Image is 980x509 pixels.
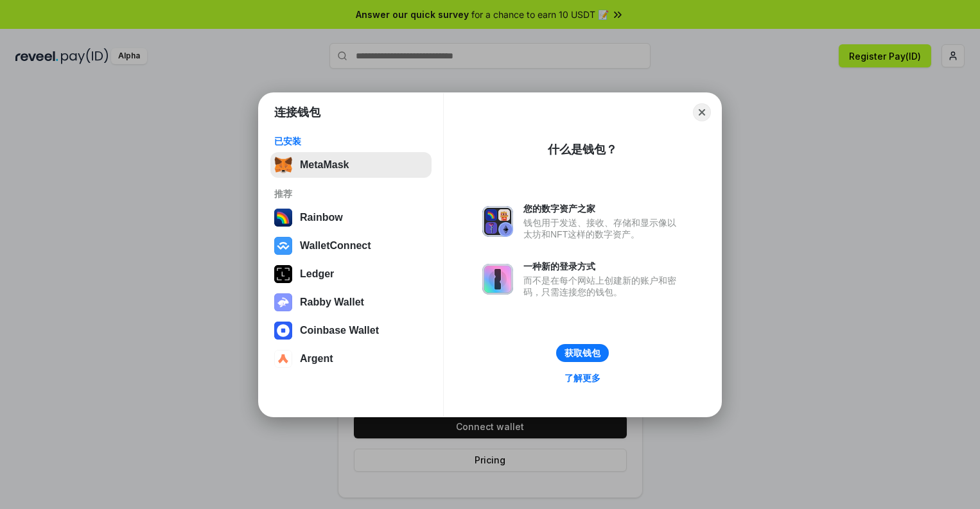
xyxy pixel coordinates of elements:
div: WalletConnect [300,240,371,252]
button: Rainbow [270,205,432,230]
div: 而不是在每个网站上创建新的账户和密码，只需连接您的钱包。 [523,275,683,298]
img: svg+xml,%3Csvg%20width%3D%2228%22%20height%3D%2228%22%20viewBox%3D%220%200%2028%2028%22%20fill%3D... [274,322,292,340]
div: MetaMask [300,159,349,171]
div: 获取钱包 [564,347,600,359]
div: Coinbase Wallet [300,325,379,336]
div: Ledger [300,268,334,280]
img: svg+xml,%3Csvg%20xmlns%3D%22http%3A%2F%2Fwww.w3.org%2F2000%2Fsvg%22%20fill%3D%22none%22%20viewBox... [482,264,513,295]
button: Ledger [270,261,432,287]
div: 一种新的登录方式 [523,261,683,272]
img: svg+xml,%3Csvg%20fill%3D%22none%22%20height%3D%2233%22%20viewBox%3D%220%200%2035%2033%22%20width%... [274,156,292,174]
img: svg+xml,%3Csvg%20xmlns%3D%22http%3A%2F%2Fwww.w3.org%2F2000%2Fsvg%22%20fill%3D%22none%22%20viewBox... [274,293,292,311]
div: 已安装 [274,135,428,147]
div: 钱包用于发送、接收、存储和显示像以太坊和NFT这样的数字资产。 [523,217,683,240]
button: WalletConnect [270,233,432,259]
button: Close [693,103,711,121]
button: 获取钱包 [556,344,609,362]
div: 您的数字资产之家 [523,203,683,214]
h1: 连接钱包 [274,105,320,120]
button: MetaMask [270,152,432,178]
div: Rabby Wallet [300,297,364,308]
a: 了解更多 [557,370,608,386]
div: 推荐 [274,188,428,200]
div: Rainbow [300,212,343,223]
img: svg+xml,%3Csvg%20width%3D%2228%22%20height%3D%2228%22%20viewBox%3D%220%200%2028%2028%22%20fill%3D... [274,237,292,255]
button: Rabby Wallet [270,289,432,315]
button: Coinbase Wallet [270,318,432,343]
button: Argent [270,346,432,372]
img: svg+xml,%3Csvg%20xmlns%3D%22http%3A%2F%2Fwww.w3.org%2F2000%2Fsvg%22%20fill%3D%22none%22%20viewBox... [482,206,513,237]
img: svg+xml,%3Csvg%20width%3D%22120%22%20height%3D%22120%22%20viewBox%3D%220%200%20120%20120%22%20fil... [274,209,292,227]
div: Argent [300,353,333,365]
img: svg+xml,%3Csvg%20width%3D%2228%22%20height%3D%2228%22%20viewBox%3D%220%200%2028%2028%22%20fill%3D... [274,350,292,368]
img: svg+xml,%3Csvg%20xmlns%3D%22http%3A%2F%2Fwww.w3.org%2F2000%2Fsvg%22%20width%3D%2228%22%20height%3... [274,265,292,283]
div: 什么是钱包？ [548,142,617,157]
div: 了解更多 [564,372,600,384]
